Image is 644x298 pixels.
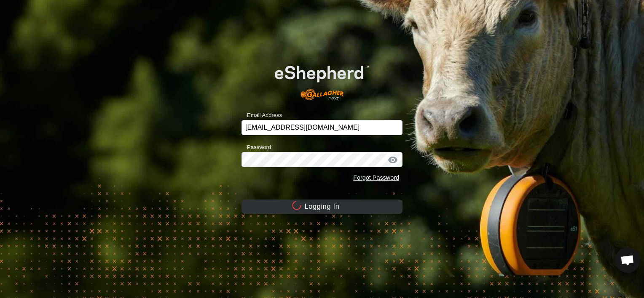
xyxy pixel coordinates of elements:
[258,52,386,107] img: E-shepherd Logo
[353,174,399,181] a: Forgot Password
[615,247,640,273] a: Open chat
[241,200,402,214] button: Logging In
[241,111,282,120] label: Email Address
[241,120,402,135] input: Email Address
[241,143,271,152] label: Password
